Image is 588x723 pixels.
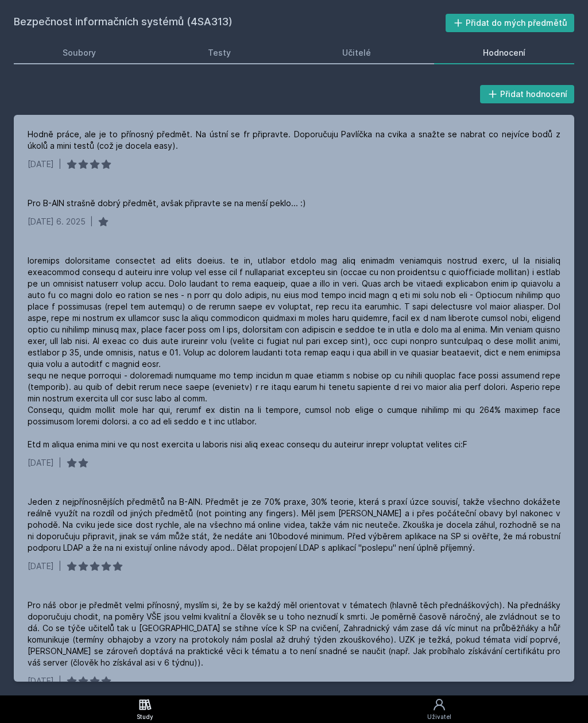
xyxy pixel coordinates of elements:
div: Učitelé [342,47,371,59]
div: | [59,675,61,687]
div: | [59,560,61,572]
div: Testy [208,47,231,59]
a: Učitelé [293,41,420,64]
div: [DATE] [28,158,54,170]
a: Hodnocení [434,41,575,64]
div: | [59,457,61,469]
div: [DATE] 6. 2025 [28,216,86,227]
a: Testy [159,41,280,64]
div: Jeden z nejpřínosnějších předmětů na B-AIN. Předmět je ze 70% praxe, 30% teorie, která s praxí úz... [28,496,560,554]
div: [DATE] [28,675,54,687]
div: Hodně práce, ale je to přínosný předmět. Na ústní se fr připravte. Doporučuju Pavlíčka na cvika a... [28,129,560,152]
a: Soubory [14,41,145,64]
div: | [59,158,61,170]
div: Pro náš obor je předmět velmi přínosný, myslím si, že by se každý měl orientovat v tématech (hlav... [28,600,560,668]
div: [DATE] [28,560,54,572]
button: Přidat do mých předmětů [446,14,575,32]
div: Study [137,713,153,721]
div: | [90,216,93,227]
div: [DATE] [28,457,54,469]
div: Uživatel [427,713,451,721]
div: Hodnocení [483,47,525,59]
button: Přidat hodnocení [480,85,575,103]
div: Pro B-AIN strašně dobrý předmět, avšak připravte se na menší peklo... :) [28,198,306,209]
h2: Bezpečnost informačních systémů (4SA313) [14,14,446,32]
div: Soubory [63,47,96,59]
div: loremips dolorsitame consectet ad elits doeius. te in, utlabor etdolo mag aliq enimadm veniamquis... [28,255,560,450]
